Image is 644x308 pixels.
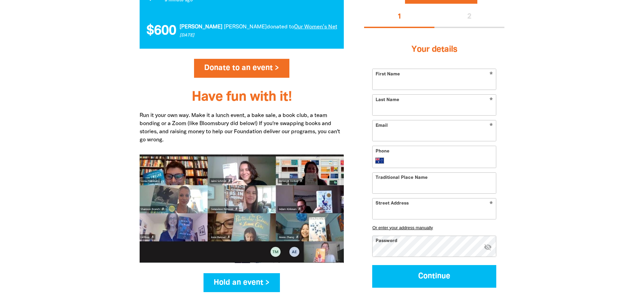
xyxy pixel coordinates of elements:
[293,25,378,29] a: Our Women’s Network Book Swap
[140,112,344,144] p: Run it your own way. Make it a lunch event, a bake sale, a book club, a team bonding or a Zoom (l...
[145,24,175,38] span: $600
[372,225,496,230] button: Or enter your address manually
[266,25,293,29] span: donated to
[223,25,266,29] em: [PERSON_NAME]
[484,243,492,251] i: Hide password
[364,6,434,28] button: Stage 1
[178,25,221,29] em: [PERSON_NAME]
[146,20,337,42] div: Donation stream
[192,91,292,103] span: Have fun with it!
[484,243,492,252] button: visibility_off
[372,36,496,63] h3: Your details
[204,273,280,292] a: Hold an event >
[194,59,290,78] a: Donate to an event >
[178,32,378,39] p: [DATE]
[372,265,496,287] button: Continue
